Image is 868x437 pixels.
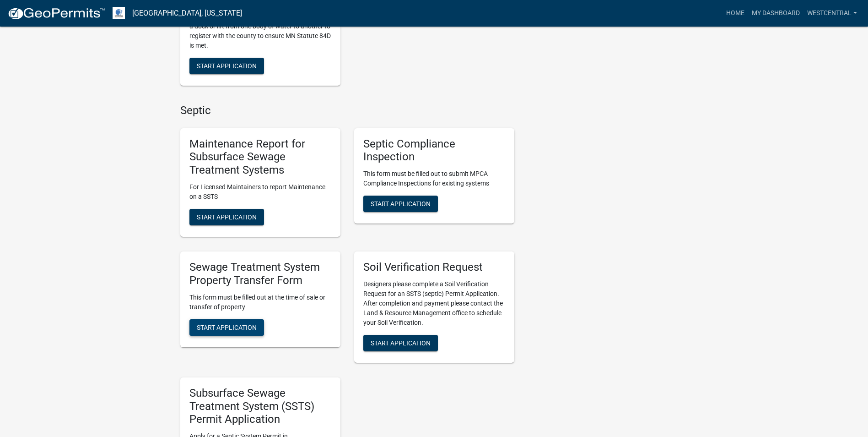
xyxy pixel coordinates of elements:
[132,5,242,21] a: [GEOGRAPHIC_DATA], [US_STATE]
[189,209,264,225] button: Start Application
[189,182,331,202] p: For Licensed Maintainers to report Maintenance on a SSTS
[180,104,514,117] h4: Septic
[363,137,505,164] h5: Septic Compliance Inspection
[197,62,257,69] span: Start Application
[363,261,505,274] h5: Soil Verification Request
[189,293,331,312] p: This form must be filled out at the time of sale or transfer of property
[363,196,438,212] button: Start Application
[803,5,861,22] a: westcentral
[371,339,431,346] span: Start Application
[189,58,264,74] button: Start Application
[197,323,257,331] span: Start Application
[189,137,331,177] h5: Maintenance Report for Subsurface Sewage Treatment Systems
[371,200,431,208] span: Start Application
[363,335,438,351] button: Start Application
[189,261,331,287] h5: Sewage Treatment System Property Transfer Form
[722,5,748,22] a: Home
[189,387,331,426] h5: Subsurface Sewage Treatment System (SSTS) Permit Application
[748,5,803,22] a: My Dashboard
[197,213,257,221] span: Start Application
[113,7,125,19] img: Otter Tail County, Minnesota
[363,279,505,328] p: Designers please complete a Soil Verification Request for an SSTS (septic) Permit Application. Af...
[363,169,505,188] p: This form must be filled out to submit MPCA Compliance Inspections for existing systems
[189,319,264,336] button: Start Application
